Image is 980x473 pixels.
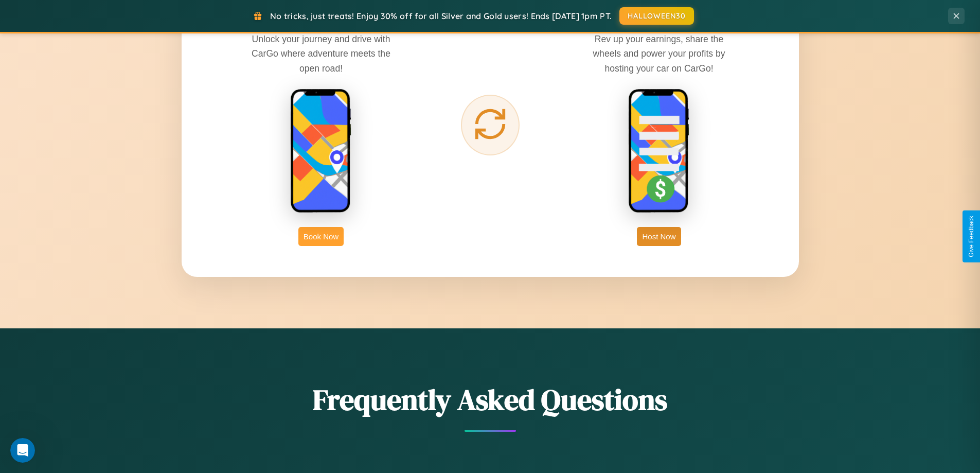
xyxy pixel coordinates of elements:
button: Host Now [637,227,681,246]
img: rent phone [290,89,352,214]
div: Give Feedback [968,216,975,257]
h2: Frequently Asked Questions [182,380,799,419]
iframe: Intercom live chat [10,438,35,463]
span: No tricks, just treats! Enjoy 30% off for all Silver and Gold users! Ends [DATE] 1pm PT. [270,11,612,21]
button: HALLOWEEN30 [619,7,694,25]
button: Book Now [298,227,344,246]
p: Unlock your journey and drive with CarGo where adventure meets the open road! [244,32,398,75]
img: host phone [628,89,690,214]
p: Rev up your earnings, share the wheels and power your profits by hosting your car on CarGo! [582,32,736,75]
